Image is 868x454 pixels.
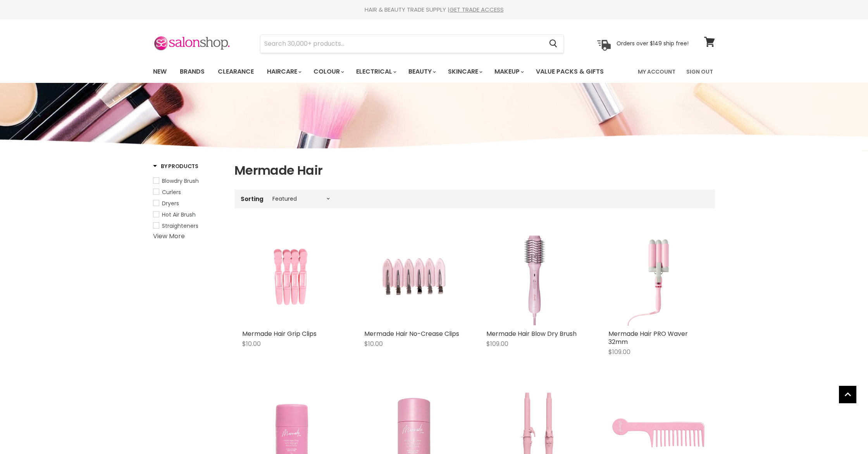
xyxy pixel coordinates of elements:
a: Colour [308,64,349,80]
img: Mermade Hair PRO Waver 32mm [608,227,707,326]
a: Mermade Hair Grip Clips [242,329,317,338]
input: Search [260,35,543,53]
a: GET TRADE ACCESS [449,5,504,14]
a: Mermade Hair Blow Dry Brush [486,329,577,338]
a: Mermade Hair PRO Waver 32mm [608,329,688,346]
span: $109.00 [608,347,630,356]
a: Mermade Hair Blow Dry Brush [486,227,585,326]
span: $10.00 [242,339,261,348]
a: Electrical [350,64,401,80]
a: Clearance [212,64,260,80]
a: Curlers [153,188,225,196]
img: Mermade Hair Blow Dry Brush [486,228,585,325]
a: Beauty [403,64,441,80]
span: $109.00 [486,339,508,348]
a: Value Packs & Gifts [530,64,610,80]
a: New [147,64,172,80]
h3: By Products [153,162,198,170]
a: Hot Air Brush [153,210,225,219]
a: Skincare [442,64,487,80]
a: View More [153,232,185,241]
img: Mermade Hair No-Crease Clips [364,227,463,326]
p: Orders over $149 ship free! [617,40,689,47]
span: Curlers [162,188,181,196]
a: Haircare [261,64,306,80]
nav: Main [143,60,725,83]
a: Blowdry Brush [153,177,225,185]
div: HAIR & BEAUTY TRADE SUPPLY | [143,6,725,14]
span: Blowdry Brush [162,177,199,185]
a: Dryers [153,199,225,208]
a: Brands [174,64,210,80]
a: My Account [633,64,680,80]
img: Mermade Hair Grip Clips [242,227,341,326]
ul: Main menu [147,60,622,83]
form: Product [260,34,564,53]
span: $10.00 [364,339,383,348]
span: Straighteners [162,222,198,230]
a: Sign Out [682,64,718,80]
a: Makeup [489,64,529,80]
span: Hot Air Brush [162,211,196,218]
span: Dryers [162,199,179,207]
button: Search [543,35,563,53]
a: Straighteners [153,222,225,230]
label: Sorting [241,196,263,202]
a: Mermade Hair No-Crease Clips [364,329,459,338]
h1: Mermade Hair [234,162,715,179]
